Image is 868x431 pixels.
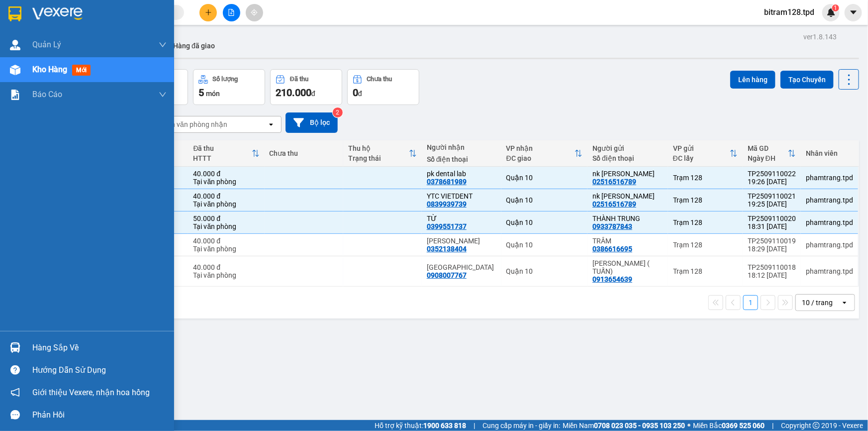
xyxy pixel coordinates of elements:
[427,155,496,163] div: Số điện thoại
[10,40,20,50] img: warehouse-icon
[592,215,663,222] div: THÀNH TRUNG
[427,271,467,279] div: 0908007767
[32,65,67,74] span: Kho hàng
[348,154,409,162] div: Trạng thái
[806,267,853,275] div: phamtrang.tpd
[427,178,467,186] div: 0378681989
[693,420,765,431] span: Miền Bắc
[748,215,796,222] div: TP2509110020
[32,340,167,355] div: Hàng sắp về
[375,420,466,431] span: Hỗ trợ kỹ thuật:
[806,149,853,157] div: Nhân viên
[834,4,837,11] span: 1
[803,31,837,42] div: ver 1.8.143
[845,4,862,21] button: caret-down
[246,4,263,21] button: aim
[427,215,496,222] div: TỪ
[748,263,796,271] div: TP2509110018
[193,178,259,186] div: Tại văn phòng
[506,218,582,226] div: Quận 10
[806,174,853,182] div: phamtrang.tpd
[673,218,738,226] div: Trạm 128
[228,9,235,16] span: file-add
[32,408,167,423] div: Phản hồi
[748,200,796,208] div: 19:25 [DATE]
[423,422,466,430] strong: 1900 633 818
[592,259,663,275] div: LÊ MINH ( TUẤN)
[806,241,853,249] div: phamtrang.tpd
[193,200,259,208] div: Tại văn phòng
[270,149,338,157] div: Chưa thu
[673,174,738,182] div: Trạm 128
[8,6,21,21] img: logo-vxr
[276,87,311,99] span: 210.000
[730,71,775,89] button: Lên hàng
[427,200,467,208] div: 0839939739
[668,140,743,167] th: Toggle SortBy
[193,170,259,178] div: 40.000 đ
[722,422,765,430] strong: 0369 525 060
[474,420,475,431] span: |
[251,9,258,16] span: aim
[592,144,663,152] div: Người gửi
[10,388,20,397] span: notification
[193,69,265,105] button: Số lượng5món
[563,420,685,431] span: Miền Nam
[193,154,251,162] div: HTTT
[748,144,788,152] div: Mã GD
[743,140,801,167] th: Toggle SortBy
[193,192,259,200] div: 40.000 đ
[506,241,582,249] div: Quận 10
[159,41,167,49] span: down
[427,245,467,253] div: 0352138404
[780,71,834,89] button: Tạo Chuyến
[592,275,632,283] div: 0913654639
[199,4,217,21] button: plus
[32,386,150,399] span: Giới thiệu Vexere, nhận hoa hồng
[188,140,264,167] th: Toggle SortBy
[673,196,738,204] div: Trạm 128
[802,298,833,308] div: 10 / trang
[427,170,496,178] div: pk dental lab
[193,245,259,253] div: Tại văn phòng
[673,241,738,249] div: Trạm 128
[343,140,422,167] th: Toggle SortBy
[206,90,220,98] span: món
[743,295,758,310] button: 1
[756,6,822,18] span: bitram128.tpd
[748,271,796,279] div: 18:12 [DATE]
[193,237,259,245] div: 40.000 đ
[347,69,419,105] button: Chưa thu0đ
[10,410,20,420] span: message
[159,119,227,129] div: Chọn văn phòng nhận
[427,237,496,245] div: trúc quỳnh
[506,267,582,275] div: Quận 10
[506,196,582,204] div: Quận 10
[748,245,796,253] div: 18:29 [DATE]
[506,144,575,152] div: VP nhận
[806,218,853,226] div: phamtrang.tpd
[72,65,91,76] span: mới
[673,144,730,152] div: VP gửi
[748,222,796,230] div: 18:31 [DATE]
[772,420,773,431] span: |
[353,87,358,99] span: 0
[592,222,632,230] div: 0933787843
[592,154,663,162] div: Số điện thoại
[193,144,251,152] div: Đã thu
[290,76,308,83] div: Đã thu
[673,154,730,162] div: ĐC lấy
[501,140,587,167] th: Toggle SortBy
[592,237,663,245] div: TRÂM
[687,424,690,428] span: ⚪️
[358,90,362,98] span: đ
[748,237,796,245] div: TP2509110019
[193,222,259,230] div: Tại văn phòng
[267,120,275,128] svg: open
[193,215,259,222] div: 50.000 đ
[748,192,796,200] div: TP2509110021
[592,200,636,208] div: 02516516789
[427,263,496,271] div: PHÚ HẢI
[198,87,204,99] span: 5
[506,174,582,182] div: Quận 10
